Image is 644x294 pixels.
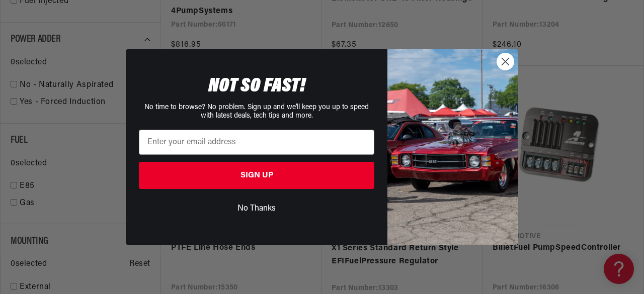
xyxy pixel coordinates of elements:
span: NOT SO FAST! [208,76,305,96]
button: SIGN UP [139,162,374,189]
span: No time to browse? No problem. Sign up and we'll keep you up to speed with latest deals, tech tip... [144,104,369,120]
img: 85cdd541-2605-488b-b08c-a5ee7b438a35.jpeg [387,49,518,245]
input: Enter your email address [139,130,374,155]
button: Close dialog [497,53,514,70]
button: No Thanks [139,199,374,218]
